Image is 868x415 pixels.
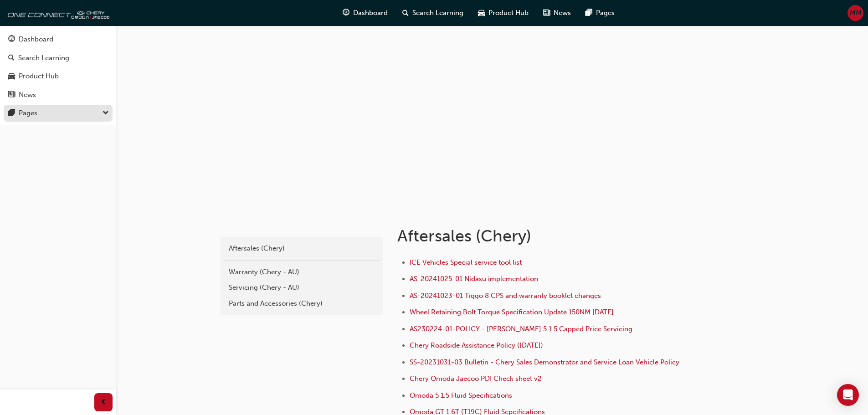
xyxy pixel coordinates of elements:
span: News [554,8,571,18]
span: car-icon [8,72,15,81]
div: Dashboard [19,34,53,45]
span: Product Hub [488,8,529,18]
img: oneconnect [5,4,109,22]
div: Servicing (Chery - AU) [229,282,375,293]
span: pages-icon [586,7,592,19]
span: Pages [596,8,615,18]
span: guage-icon [8,36,15,44]
div: Warranty (Chery - AU) [229,267,375,277]
a: Aftersales (Chery) [224,241,379,256]
div: Parts and Accessories (Chery) [229,298,375,309]
button: Pages [4,105,113,122]
span: search-icon [8,54,15,62]
div: Open Intercom Messenger [837,384,859,406]
a: Chery Omoda Jaecoo PDI Check sheet v2 [410,374,542,383]
a: Omoda 5 1.5 Fluid Specifications [410,391,512,400]
a: pages-iconPages [578,4,622,22]
div: Pages [19,108,37,118]
a: ICE Vehicles Special service tool list [410,258,522,266]
div: Product Hub [19,71,59,82]
span: search-icon [402,7,409,19]
a: Dashboard [4,31,113,48]
div: Search Learning [18,53,69,63]
a: Chery Roadside Assistance Policy ([DATE]) [410,341,543,349]
span: pages-icon [8,109,15,118]
h1: Aftersales (Chery) [397,226,696,246]
a: Servicing (Chery - AU) [224,280,379,296]
a: News [4,87,113,103]
a: AS-20241023-01 Tiggo 8 CPS and warranty booklet changes [410,292,601,300]
span: down-icon [103,108,109,119]
a: Parts and Accessories (Chery) [224,296,379,312]
a: SS-20231031-03 Bulletin - Chery Sales Demonstrator and Service Loan Vehicle Policy [410,358,679,366]
button: DashboardSearch LearningProduct HubNews [4,29,113,105]
a: Warranty (Chery - AU) [224,264,379,280]
a: news-iconNews [536,4,578,22]
a: Product Hub [4,68,113,85]
a: guage-iconDashboard [335,4,395,22]
a: Search Learning [4,50,113,67]
a: Wheel Retaining Bolt Torque Specification Update 150NM [DATE] [410,308,614,316]
a: AS230224-01-POLICY - [PERSON_NAME] 5 1.5 Capped Price Servicing [410,325,632,333]
span: news-icon [8,91,15,99]
button: MM [847,5,863,21]
span: MM [850,8,862,18]
a: car-iconProduct Hub [471,4,536,22]
span: prev-icon [100,397,107,408]
div: News [19,90,36,100]
span: car-icon [478,7,485,19]
span: Search Learning [412,8,463,18]
span: news-icon [543,7,550,19]
a: AS-20241025-01 Nidasu implementation [410,275,538,283]
span: guage-icon [343,7,349,19]
div: Aftersales (Chery) [229,243,375,254]
span: Dashboard [353,8,388,18]
a: search-iconSearch Learning [395,4,471,22]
